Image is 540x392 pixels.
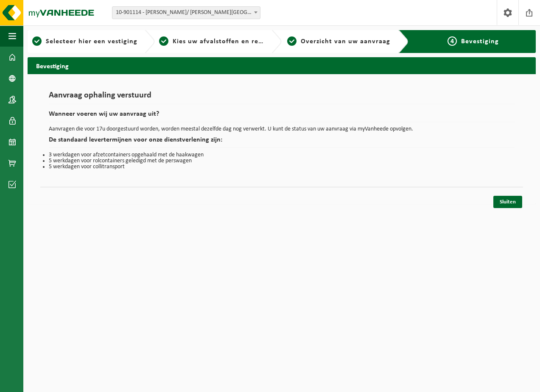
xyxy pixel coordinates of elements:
span: Overzicht van uw aanvraag [301,38,390,45]
li: 5 werkdagen voor rolcontainers geledigd met de perswagen [49,158,515,164]
a: 1Selecteer hier een vestiging [32,36,138,47]
h2: De standaard levertermijnen voor onze dienstverlening zijn: [49,136,515,148]
p: Aanvragen die voor 17u doorgestuurd worden, worden meestal dezelfde dag nog verwerkt. U kunt de s... [49,126,515,132]
span: 10-901114 - CONSTANTINE/ C. STEINWEG - ANTWERPEN [112,6,260,19]
li: 3 werkdagen voor afzetcontainers opgehaald met de haakwagen [49,152,515,158]
span: Kies uw afvalstoffen en recipiënten [173,38,289,45]
li: 5 werkdagen voor collitransport [49,164,515,170]
a: 2Kies uw afvalstoffen en recipiënten [159,36,265,47]
a: Sluiten [493,196,522,208]
span: 3 [287,36,297,46]
a: 3Overzicht van uw aanvraag [286,36,392,47]
span: 2 [159,36,168,46]
h1: Aanvraag ophaling verstuurd [49,91,515,104]
span: 4 [448,36,457,46]
span: 10-901114 - CONSTANTINE/ C. STEINWEG - ANTWERPEN [112,7,260,19]
h2: Wanneer voeren wij uw aanvraag uit? [49,111,515,122]
h2: Bevestiging [28,57,536,74]
span: Bevestiging [461,38,499,45]
span: Selecteer hier een vestiging [46,38,137,45]
span: 1 [32,36,42,46]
